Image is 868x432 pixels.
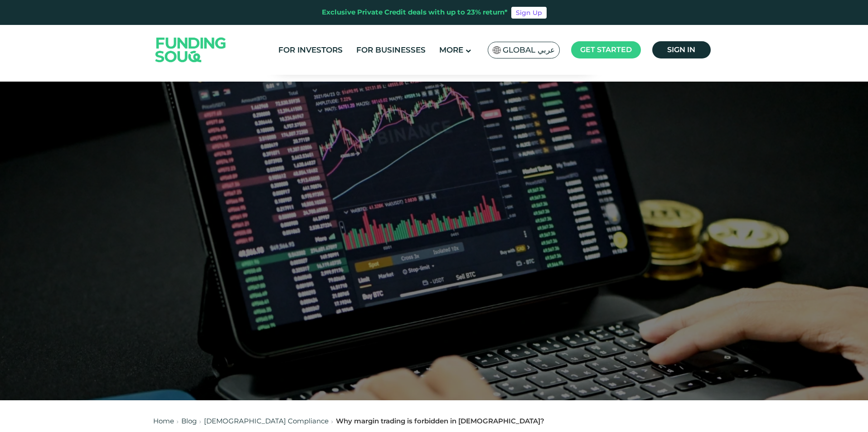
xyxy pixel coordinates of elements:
[322,7,508,18] div: Exclusive Private Credit deals with up to 23% return*
[580,45,632,54] span: Get started
[181,417,197,425] a: Blog
[503,45,555,55] span: Global عربي
[439,45,463,54] span: More
[336,416,544,427] div: Why margin trading is forbidden in [DEMOGRAPHIC_DATA]?
[204,417,329,425] a: [DEMOGRAPHIC_DATA] Compliance
[276,43,345,58] a: For Investors
[153,417,174,425] a: Home
[667,45,695,54] span: Sign in
[652,41,711,58] a: Sign in
[146,27,235,73] img: Logo
[511,7,547,19] a: Sign Up
[354,43,428,58] a: For Businesses
[493,46,501,54] img: SA Flag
